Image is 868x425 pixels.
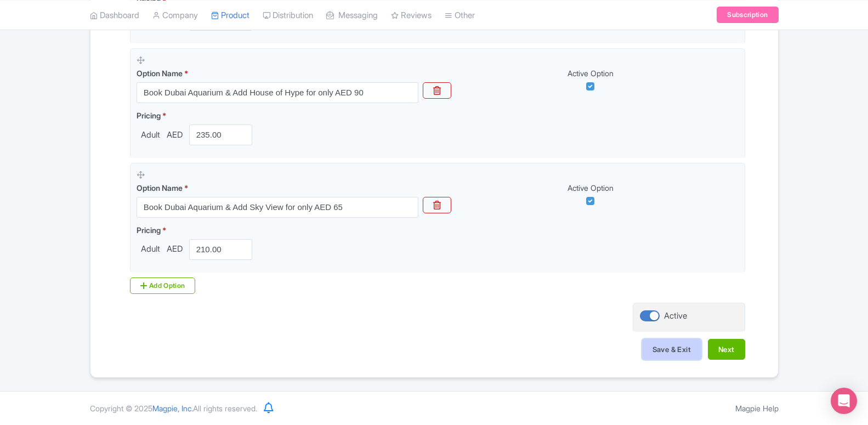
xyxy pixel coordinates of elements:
[137,183,183,192] span: Option Name
[164,129,185,141] span: AED
[642,339,701,360] button: Save & Exit
[568,183,614,192] span: Active Option
[189,239,253,260] input: 0.00
[137,225,161,235] span: Pricing
[735,404,779,413] a: Magpie Help
[83,403,264,414] div: Copyright © 2025 All rights reserved.
[137,82,418,103] input: Option Name
[164,243,185,256] span: AED
[130,277,196,294] div: Add Option
[137,197,418,218] input: Option Name
[664,310,687,322] div: Active
[137,69,183,78] span: Option Name
[831,388,857,414] div: Open Intercom Messenger
[137,111,161,120] span: Pricing
[152,404,193,413] span: Magpie, Inc.
[137,243,164,256] span: Adult
[568,69,614,78] span: Active Option
[708,339,745,360] button: Next
[137,129,164,141] span: Adult
[189,124,253,145] input: 0.00
[717,7,778,23] a: Subscription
